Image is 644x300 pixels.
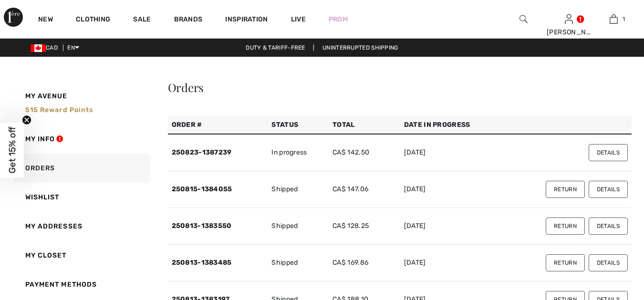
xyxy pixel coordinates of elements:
a: My Addresses [12,212,150,241]
a: Sale [133,15,151,25]
td: Shipped [268,208,329,245]
a: My Info [12,124,150,154]
span: Inspiration [225,15,268,25]
img: 1ère Avenue [4,8,23,27]
a: Brands [174,15,203,25]
th: Order # [168,116,268,134]
span: EN [67,44,79,51]
a: New [38,15,53,25]
a: Sign In [565,14,573,23]
a: 250815-1384055 [172,185,232,193]
td: Shipped [268,171,329,208]
button: Details [589,254,628,271]
td: CA$ 142.50 [329,134,400,171]
td: In progress [268,134,329,171]
a: Wishlist [12,183,150,212]
span: 1 [623,15,625,23]
a: Prom [329,14,348,24]
a: My Closet [12,241,150,270]
td: [DATE] [400,171,505,208]
iframe: Opens a widget where you can chat to one of our agents [583,271,634,295]
button: Close teaser [22,115,31,124]
td: CA$ 128.25 [329,208,400,245]
div: Orders [168,82,632,93]
span: Get 15% off [7,127,18,174]
a: Payment Methods [12,270,150,299]
a: 250823-1387239 [172,148,232,156]
span: 515 Reward points [25,106,93,114]
a: Live [291,14,306,24]
span: CAD [31,44,62,51]
button: Details [589,144,628,161]
a: 1 [592,13,636,25]
button: Details [589,217,628,235]
td: [DATE] [400,208,505,245]
a: Orders [12,154,150,183]
td: CA$ 147.06 [329,171,400,208]
button: Details [589,181,628,198]
img: My Bag [610,13,618,25]
td: Shipped [268,245,329,281]
img: My Info [565,13,573,25]
button: Return [546,217,585,235]
a: 250813-1383485 [172,259,232,267]
td: CA$ 169.86 [329,245,400,281]
a: 250813-1383550 [172,222,232,230]
td: [DATE] [400,245,505,281]
a: Clothing [76,15,110,25]
div: [PERSON_NAME] [547,27,591,37]
th: Status [268,116,329,134]
button: Return [546,181,585,198]
img: search the website [519,13,528,25]
th: Total [329,116,400,134]
img: Canadian Dollar [31,44,46,52]
td: [DATE] [400,134,505,171]
span: My Avenue [25,91,68,101]
button: Return [546,254,585,271]
th: Date in Progress [400,116,505,134]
